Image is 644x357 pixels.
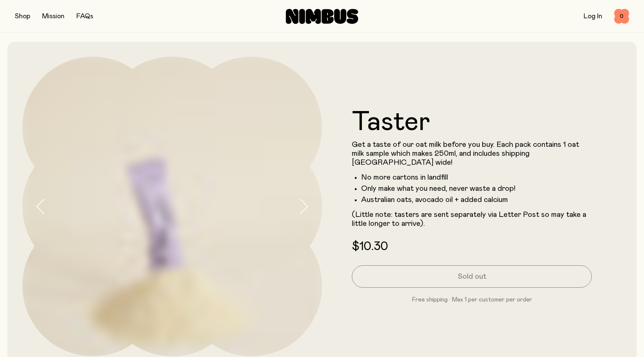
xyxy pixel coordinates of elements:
[352,295,592,304] p: Free shipping · Max 1 per customer per order
[614,9,629,24] button: 0
[458,271,486,282] span: Sold out
[352,241,388,253] span: $10.30
[584,13,602,20] a: Log In
[352,109,592,136] h1: Taster
[76,13,93,20] a: FAQs
[42,13,64,20] a: Mission
[352,265,592,288] button: Sold out
[352,210,592,228] p: (Little note: tasters are sent separately via Letter Post so may take a little longer to arrive).
[361,195,592,204] li: Australian oats, avocado oil + added calcium
[352,140,592,167] p: Get a taste of our oat milk before you buy. Each pack contains 1 oat milk sample which makes 250m...
[361,184,592,193] li: Only make what you need, never waste a drop!
[361,173,592,182] li: No more cartons in landfill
